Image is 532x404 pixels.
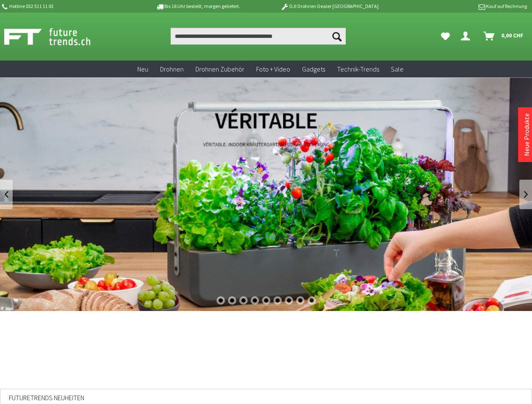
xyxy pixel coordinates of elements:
[132,1,264,11] p: Bis 16 Uhr bestellt, morgen geliefert.
[217,296,225,305] div: 1
[457,28,477,45] a: Dein Konto
[396,1,527,11] p: Kauf auf Rechnung
[480,28,528,45] a: Warenkorb
[154,61,190,78] a: Drohnen
[437,28,454,45] a: Meine Favoriten
[171,28,346,45] input: Produkt, Marke, Kategorie, EAN, Artikelnummer…
[251,296,259,305] div: 4
[160,65,184,73] span: Drohnen
[285,296,293,305] div: 7
[137,65,148,73] span: Neu
[239,296,248,305] div: 3
[273,296,282,305] div: 6
[522,113,531,156] a: Neue Produkte
[302,65,325,73] span: Gadgets
[250,61,296,78] a: Foto + Video
[195,65,244,73] span: Drohnen Zubehör
[385,61,409,78] a: Sale
[256,65,290,73] span: Foto + Video
[307,296,316,305] div: 9
[296,296,305,305] div: 8
[501,29,524,42] span: 0,00 CHF
[131,61,154,78] a: Neu
[262,296,270,305] div: 5
[331,61,385,78] a: Technik-Trends
[328,28,346,45] button: Suchen
[296,61,331,78] a: Gadgets
[264,1,395,11] p: DJI Drohnen Dealer [GEOGRAPHIC_DATA]
[190,61,250,78] a: Drohnen Zubehör
[228,296,236,305] div: 2
[1,1,132,11] p: Hotline 032 511 11 03
[337,65,379,73] span: Technik-Trends
[391,65,404,73] span: Sale
[4,26,109,47] img: Shop Futuretrends - zur Startseite wechseln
